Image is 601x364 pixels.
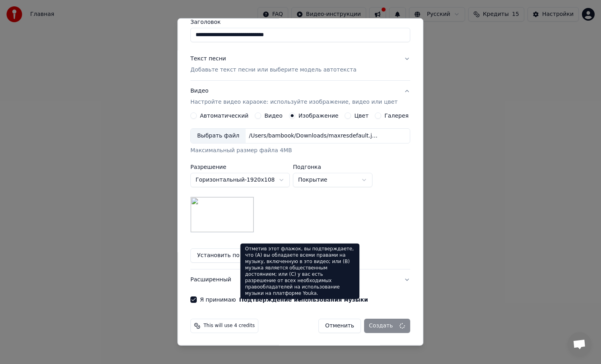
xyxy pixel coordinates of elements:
div: Выбрать файл [191,129,246,143]
label: Автоматический [200,113,248,118]
div: Максимальный размер файла 4MB [190,147,410,155]
div: ВидеоНастройте видео караоке: используйте изображение, видео или цвет [190,112,410,269]
button: Отменить [318,319,361,333]
button: Я принимаю [239,297,368,302]
label: Подгонка [293,164,372,170]
div: /Users/bambook/Downloads/maxresdefault.jpg [246,132,381,140]
label: Видео [264,113,283,118]
button: Текст песниДобавьте текст песни или выберите модель автотекста [190,48,410,80]
p: Настройте видео караоке: используйте изображение, видео или цвет [190,98,397,106]
label: Я принимаю [200,297,368,302]
label: Изображение [299,113,339,118]
button: Установить по умолчанию [190,248,281,263]
p: Добавьте текст песни или выберите модель автотекста [190,66,357,74]
label: Цвет [355,113,369,118]
label: Галерея [385,113,409,118]
label: Разрешение [190,164,290,170]
label: Заголовок [190,19,410,25]
div: Отметив этот флажок, вы подтверждаете, что (A) вы обладаете всеми правами на музыку, включенную в... [240,244,360,299]
div: Видео [190,87,397,106]
button: ВидеоНастройте видео караоке: используйте изображение, видео или цвет [190,81,410,112]
button: Расширенный [190,269,410,290]
div: Текст песни [190,55,226,63]
span: This will use 4 credits [204,323,255,329]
